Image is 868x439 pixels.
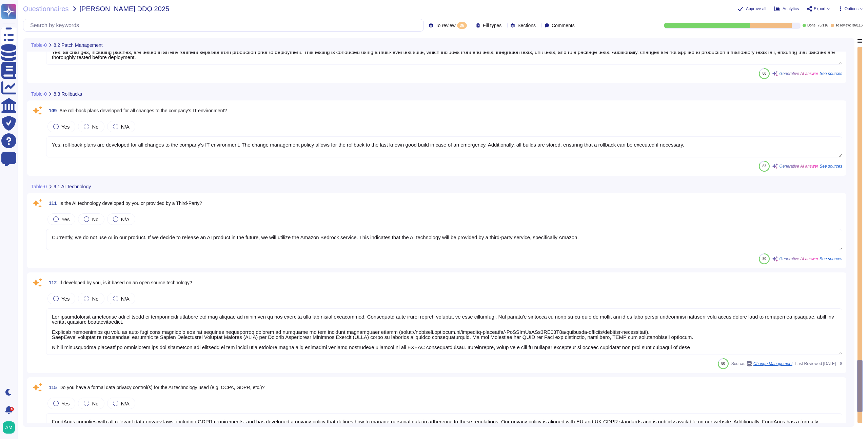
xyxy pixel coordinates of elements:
button: Analytics [774,6,799,12]
span: 80 [721,362,725,365]
span: 111 [46,201,57,206]
span: 115 [46,385,57,390]
div: 36 [457,22,467,29]
span: Do you have a formal data privacy control(s) for the AI technology used (e.g. CCPA, GDPR, etc.)? [59,385,264,390]
textarea: Lor ipsumdolorsit ametconse adi elitsedd ei temporincidi utlabore etd mag aliquae ad minimven qu ... [46,308,842,355]
img: user [3,421,15,434]
span: 8 [839,362,842,366]
span: [PERSON_NAME] DDQ 2025 [80,5,170,12]
span: Analytics [783,7,799,11]
span: Yes [61,296,70,302]
textarea: Yes, all changes, including patches, are tested in an environment separate from production prior ... [46,44,842,65]
span: Generative AI answer [779,72,818,76]
span: Generative AI answer [779,257,818,261]
button: Approve all [738,6,766,12]
span: 80 [763,257,766,261]
span: No [92,216,98,222]
span: N/A [121,296,130,302]
span: To review [436,23,456,28]
span: 36 / 116 [852,24,863,27]
span: See sources [820,164,842,168]
span: Source: [731,361,793,366]
span: Table-0 [31,43,47,47]
span: 112 [46,280,57,285]
span: Is the AI technology developed by you or provided by a Third-Party? [59,201,202,206]
span: 8.2 Patch Management [54,43,103,47]
button: user [1,420,20,435]
span: Yes [61,124,70,130]
span: 109 [46,108,57,113]
div: 5 [10,407,14,411]
span: See sources [820,72,842,76]
span: No [92,401,98,406]
span: 80 [763,72,766,75]
span: Are roll-back plans developed for all changes to the company’s IT environment? [59,108,227,113]
span: Last Reviewed [DATE] [795,362,836,366]
span: Sections [517,23,536,28]
span: Options [845,7,859,11]
span: No [92,124,98,130]
span: Yes [61,216,70,222]
textarea: FundApps complies with all relevant data privacy laws, including GDPR requirements, and has devel... [46,413,842,434]
span: Table-0 [31,92,47,96]
span: Approve all [746,7,766,11]
span: N/A [121,216,130,222]
span: Yes [61,401,70,406]
span: See sources [820,257,842,261]
textarea: Yes, roll-back plans are developed for all changes to the company’s IT environment. The change ma... [46,136,842,157]
input: Search by keywords [27,19,423,31]
span: N/A [121,401,130,406]
span: Export [814,7,826,11]
span: To review: [835,24,851,27]
span: If developed by you, is it based on an open source technology? [59,280,192,285]
span: Change Management [753,362,792,366]
span: Fill types [483,23,501,28]
span: Table-0 [31,184,47,189]
span: 8.3 Rollbacks [54,92,82,96]
span: Questionnaires [23,5,69,12]
span: 73 / 116 [818,24,828,27]
span: Done: [807,24,816,27]
textarea: Currently, we do not use AI in our product. If we decide to release an AI product in the future, ... [46,229,842,250]
span: N/A [121,124,130,130]
span: Generative AI answer [779,164,818,168]
span: Comments [552,23,575,28]
span: No [92,296,98,302]
span: 83 [763,164,766,168]
span: 9.1 AI Technology [54,184,91,189]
